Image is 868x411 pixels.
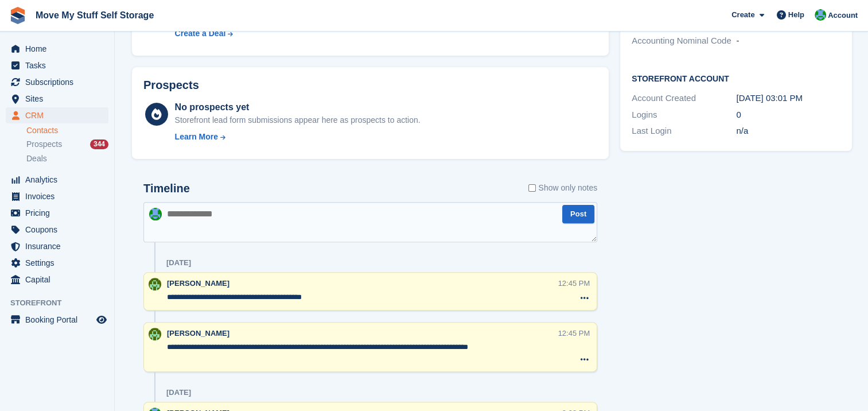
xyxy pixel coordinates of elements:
a: menu [6,188,108,204]
span: Help [788,9,804,21]
span: Pricing [25,205,94,221]
div: 12:45 PM [558,328,590,339]
span: Booking Portal [25,312,94,328]
label: Show only notes [528,182,597,194]
span: CRM [25,107,94,123]
img: Dan [149,208,162,220]
button: Post [562,205,594,224]
a: Preview store [95,313,108,327]
a: menu [6,107,108,123]
a: menu [6,222,108,238]
div: [DATE] [166,258,191,267]
img: Joel Booth [149,328,161,340]
img: stora-icon-8386f47178a22dfd0bd8f6a31ec36ba5ce8667c1dd55bd0f319d3a0aa187defe.svg [9,7,26,24]
span: Coupons [25,222,94,238]
div: Accounting Nominal Code [632,34,736,48]
a: Move My Stuff Self Storage [31,6,158,25]
div: Learn More [175,131,218,143]
span: [PERSON_NAME] [167,279,229,288]
a: menu [6,205,108,221]
a: Deals [26,153,108,165]
a: menu [6,74,108,90]
span: Capital [25,272,94,288]
a: menu [6,57,108,73]
span: Invoices [25,188,94,204]
span: Sites [25,91,94,107]
div: Storefront lead form submissions appear here as prospects to action. [175,114,421,126]
a: menu [6,272,108,288]
a: Prospects 344 [26,138,108,150]
div: Logins [632,108,736,122]
a: Create a Deal [175,28,415,40]
a: menu [6,91,108,107]
span: Storefront [10,297,114,309]
div: [DATE] 03:01 PM [736,92,840,105]
div: [DATE] [166,388,191,397]
span: Deals [26,153,47,164]
span: Create [731,9,754,21]
div: Create a Deal [175,28,226,40]
div: 12:45 PM [558,278,590,289]
span: Insurance [25,238,94,254]
span: Tasks [25,57,94,73]
a: Contacts [26,125,108,136]
div: 344 [90,139,108,149]
span: Settings [25,255,94,271]
span: [PERSON_NAME] [167,329,229,338]
div: n/a [736,125,840,138]
span: Home [25,41,94,57]
a: menu [6,255,108,271]
div: Last Login [632,125,736,138]
div: No prospects yet [175,100,421,114]
h2: Timeline [143,182,190,195]
img: Joel Booth [149,278,161,290]
input: Show only notes [528,182,536,194]
span: Subscriptions [25,74,94,90]
a: menu [6,312,108,328]
h2: Prospects [143,79,199,92]
h2: Storefront Account [632,72,840,84]
span: Account [828,10,858,21]
img: Dan [815,9,826,21]
div: 0 [736,108,840,122]
a: Learn More [175,131,421,143]
a: menu [6,41,108,57]
div: - [736,34,840,48]
a: menu [6,238,108,254]
span: Analytics [25,172,94,188]
a: menu [6,172,108,188]
span: Prospects [26,139,62,150]
div: Account Created [632,92,736,105]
